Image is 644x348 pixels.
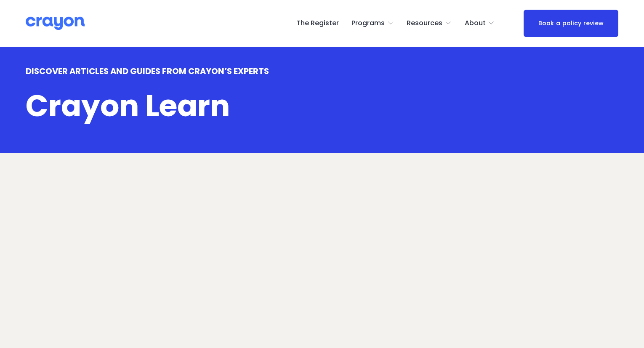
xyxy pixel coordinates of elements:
span: Resources [407,17,442,29]
a: folder dropdown [351,16,394,30]
a: folder dropdown [465,16,495,30]
a: Book a policy review [524,10,618,37]
span: About [465,17,486,29]
span: Programs [351,17,385,29]
h4: DISCOVER ARTICLES AND GUIDES FROM CRAYON’S EXPERTS [26,66,469,76]
a: folder dropdown [407,16,452,30]
a: The Register [296,16,339,30]
h1: Crayon Learn [26,90,469,122]
img: Crayon [26,16,85,31]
